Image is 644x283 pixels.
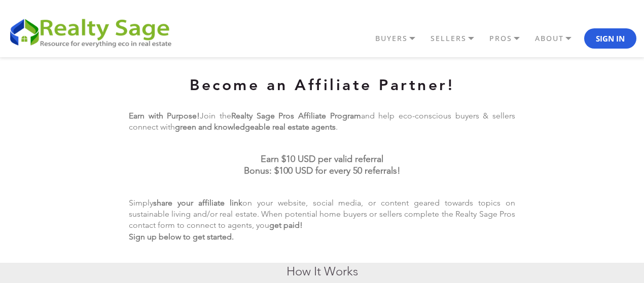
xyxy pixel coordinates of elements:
strong: green and knowledgeable real estate agents [175,122,336,132]
a: ABOUT [532,30,584,47]
strong: share your affiliate link [153,198,242,208]
strong: Sign up below to get started. [129,232,234,241]
button: Sign In [584,28,636,49]
strong: get paid! [269,220,303,230]
strong: Earn $10 USD per valid referral [261,153,383,165]
strong: Bonus: $100 USD for every 50 referrals! [244,165,401,176]
img: REALTY SAGE [8,15,180,49]
h1: Become an Affiliate Partner! [129,77,515,93]
strong: Earn with Purpose! [129,111,200,120]
a: PROS [487,30,532,47]
a: BUYERS [373,30,428,47]
h2: How It Works [129,263,515,280]
p: Simply on your website, social media, or content geared towards topics on sustainable living and/... [129,197,515,243]
p: Join the and help eco-conscious buyers & sellers connect with . [129,110,515,133]
a: SELLERS [428,30,487,47]
strong: Realty Sage Pros Affiliate Program [231,111,361,120]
